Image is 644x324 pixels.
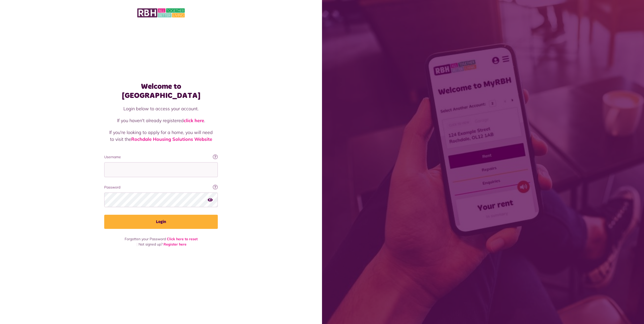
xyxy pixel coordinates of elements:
[184,118,204,123] a: click here
[125,237,166,241] span: Forgotten your Password
[164,242,186,247] a: Register here
[109,105,213,112] p: Login below to access your account.
[104,82,218,100] h1: Welcome to [GEOGRAPHIC_DATA]
[139,242,163,247] span: Not signed up?
[167,237,198,241] a: Click here to reset
[104,154,218,160] label: Username
[131,136,212,142] a: Rochdale Housing Solutions Website
[104,185,218,190] label: Password
[109,117,213,124] p: If you haven't already registered .
[137,8,185,18] img: MyRBH
[109,129,213,143] p: If you're looking to apply for a home, you will need to visit the
[104,215,218,229] button: Login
